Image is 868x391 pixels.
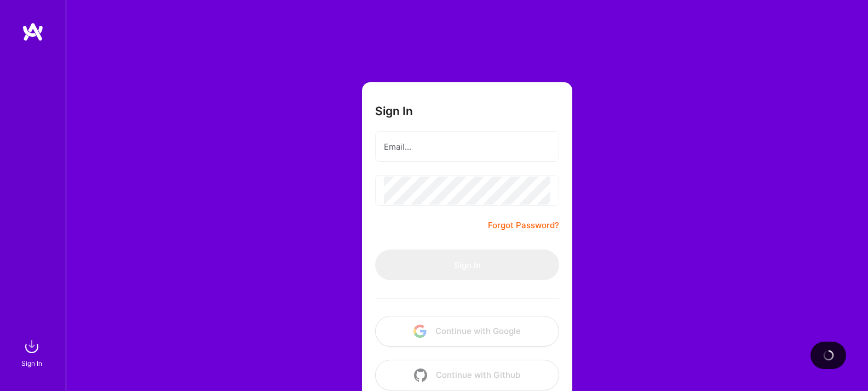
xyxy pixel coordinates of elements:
img: icon [413,325,427,338]
button: Continue with Github [375,360,559,390]
button: Sign In [375,250,559,280]
input: Email... [384,133,550,161]
img: icon [414,369,427,382]
a: Forgot Password? [488,219,559,232]
img: sign in [21,336,43,358]
div: Sign In [21,358,42,369]
h3: Sign In [375,104,413,118]
a: sign inSign In [23,336,43,369]
button: Continue with Google [375,316,559,347]
img: loading [823,350,834,361]
img: logo [22,22,44,42]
